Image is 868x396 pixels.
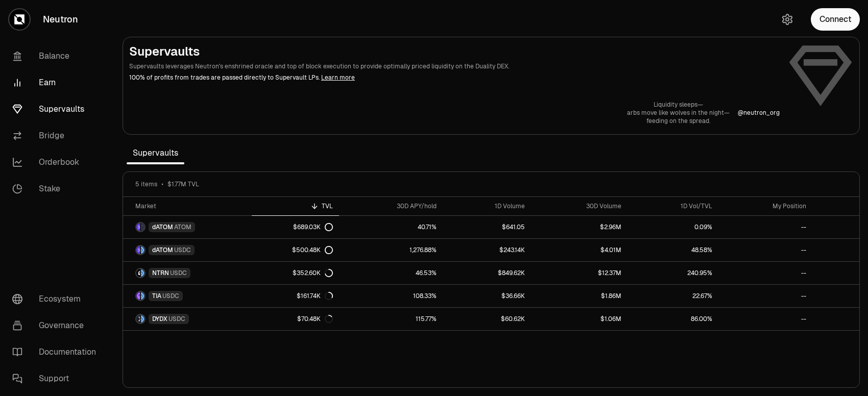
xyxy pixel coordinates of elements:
div: My Position [725,202,806,210]
a: $849.62K [443,262,531,284]
img: ATOM Logo [141,223,144,231]
div: $70.48K [297,315,333,323]
a: -- [718,216,812,238]
a: Governance [4,312,110,339]
a: $1.06M [531,308,628,330]
a: $36.66K [443,285,531,307]
img: NTRN Logo [136,269,140,277]
p: 100% of profits from trades are passed directly to Supervault LPs. [129,73,780,82]
a: Bridge [4,122,110,149]
p: arbs move like wolves in the night— [627,109,730,117]
a: -- [718,285,812,307]
a: -- [718,239,812,261]
img: DYDX Logo [136,315,140,323]
a: Stake [4,176,110,202]
a: 108.33% [339,285,443,307]
a: dATOM LogoUSDC LogodATOMUSDC [123,239,252,261]
a: Support [4,365,110,392]
img: USDC Logo [141,246,144,254]
p: feeding on the spread. [627,117,730,125]
span: ATOM [174,223,191,231]
a: 240.95% [628,262,718,284]
div: $352.60K [293,269,333,277]
img: USDC Logo [141,269,144,277]
span: dATOM [152,246,173,254]
a: Supervaults [4,96,110,122]
p: Supervaults leverages Neutron's enshrined oracle and top of block execution to provide optimally ... [129,62,780,71]
p: Liquidity sleeps— [627,101,730,109]
div: $500.48K [292,246,333,254]
a: $60.62K [443,308,531,330]
div: $161.74K [297,292,333,300]
a: 115.77% [339,308,443,330]
div: TVL [258,202,333,210]
a: 46.53% [339,262,443,284]
span: USDC [168,315,185,323]
a: Ecosystem [4,286,110,312]
a: TIA LogoUSDC LogoTIAUSDC [123,285,252,307]
a: 48.58% [628,239,718,261]
div: 1D Vol/TVL [634,202,712,210]
a: $70.48K [252,308,339,330]
a: Learn more [321,73,355,82]
p: @ neutron_org [738,109,780,117]
div: Market [135,202,246,210]
div: 1D Volume [449,202,525,210]
a: 40.71% [339,216,443,238]
a: -- [718,262,812,284]
img: USDC Logo [141,292,144,300]
a: 0.09% [628,216,718,238]
span: TIA [152,292,161,300]
button: Connect [811,8,860,31]
span: dATOM [152,223,173,231]
a: $161.74K [252,285,339,307]
a: Earn [4,69,110,96]
a: @neutron_org [738,109,780,117]
a: 22.67% [628,285,718,307]
a: Liquidity sleeps—arbs move like wolves in the night—feeding on the spread. [627,101,730,125]
a: 86.00% [628,308,718,330]
a: dATOM LogoATOM LogodATOMATOM [123,216,252,238]
a: $641.05 [443,216,531,238]
a: Orderbook [4,149,110,176]
div: 30D APY/hold [345,202,437,210]
img: dATOM Logo [136,246,140,254]
span: USDC [162,292,179,300]
a: -- [718,308,812,330]
span: NTRN [152,269,169,277]
span: USDC [174,246,191,254]
span: Supervaults [127,143,184,163]
a: Documentation [4,339,110,365]
span: 5 items [135,180,157,188]
a: $352.60K [252,262,339,284]
a: Balance [4,43,110,69]
a: $2.96M [531,216,628,238]
a: $243.14K [443,239,531,261]
a: $500.48K [252,239,339,261]
div: 30D Volume [537,202,621,210]
span: DYDX [152,315,167,323]
span: USDC [170,269,187,277]
a: $689.03K [252,216,339,238]
a: NTRN LogoUSDC LogoNTRNUSDC [123,262,252,284]
a: 1,276.88% [339,239,443,261]
img: TIA Logo [136,292,140,300]
span: $1.77M TVL [167,180,199,188]
a: $1.86M [531,285,628,307]
a: $12.37M [531,262,628,284]
h2: Supervaults [129,43,780,60]
img: dATOM Logo [136,223,140,231]
div: $689.03K [293,223,333,231]
a: $4.01M [531,239,628,261]
a: DYDX LogoUSDC LogoDYDXUSDC [123,308,252,330]
img: USDC Logo [141,315,144,323]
